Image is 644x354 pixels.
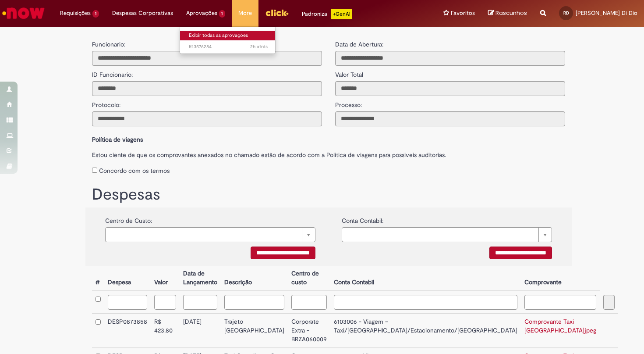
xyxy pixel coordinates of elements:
[288,266,330,291] th: Centro de custo
[302,9,352,19] div: Padroniza
[92,40,125,49] label: Funcionario:
[180,314,221,348] td: [DATE]
[330,314,521,348] td: 6103006 - Viagem – Taxi/[GEOGRAPHIC_DATA]/Estacionamento/[GEOGRAPHIC_DATA]
[221,266,288,291] th: Descrição
[92,10,99,18] span: 1
[335,40,383,49] label: Data de Abertura:
[250,43,268,50] span: 2h atrás
[250,43,268,50] time: 29/09/2025 11:41:54
[180,266,221,291] th: Data de Lançamento
[331,9,352,19] p: +GenAi
[219,10,226,18] span: 1
[104,314,151,348] td: DESP0873858
[521,266,600,291] th: Comprovante
[189,43,268,50] span: R13576284
[180,42,276,52] a: Aberto R13576284 :
[105,212,152,225] label: Centro de Custo:
[221,314,288,348] td: Trajeto [GEOGRAPHIC_DATA]
[186,9,217,18] span: Aprovações
[451,9,475,18] span: Favoritos
[180,26,276,54] ul: Aprovações
[335,96,362,109] label: Processo:
[151,266,180,291] th: Valor
[238,9,252,18] span: More
[330,266,521,291] th: Conta Contabil
[576,9,637,17] span: [PERSON_NAME] Di Dio
[151,314,180,348] td: R$ 423.80
[524,318,596,334] a: Comprovante Taxi [GEOGRAPHIC_DATA]jpeg
[92,136,143,143] b: Política de viagens
[92,266,104,291] th: #
[265,6,289,19] img: click_logo_yellow_360x200.png
[105,227,315,242] a: Limpar campo {0}
[60,9,91,18] span: Requisições
[92,186,565,204] h1: Despesas
[1,4,46,22] img: ServiceNow
[563,10,569,16] span: RD
[342,227,552,242] a: Limpar campo {0}
[92,66,133,79] label: ID Funcionario:
[288,314,330,348] td: Corporate Extra - BRZA060009
[112,9,173,18] span: Despesas Corporativas
[99,166,170,175] label: Concordo com os termos
[180,31,276,40] a: Exibir todas as aprovações
[488,9,527,18] a: Rascunhos
[495,9,527,17] span: Rascunhos
[104,266,151,291] th: Despesa
[92,96,120,109] label: Protocolo:
[342,212,383,225] label: Conta Contabil:
[521,314,600,348] td: Comprovante Taxi [GEOGRAPHIC_DATA]jpeg
[335,66,363,79] label: Valor Total
[92,146,565,159] label: Estou ciente de que os comprovantes anexados no chamado estão de acordo com a Politica de viagens...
